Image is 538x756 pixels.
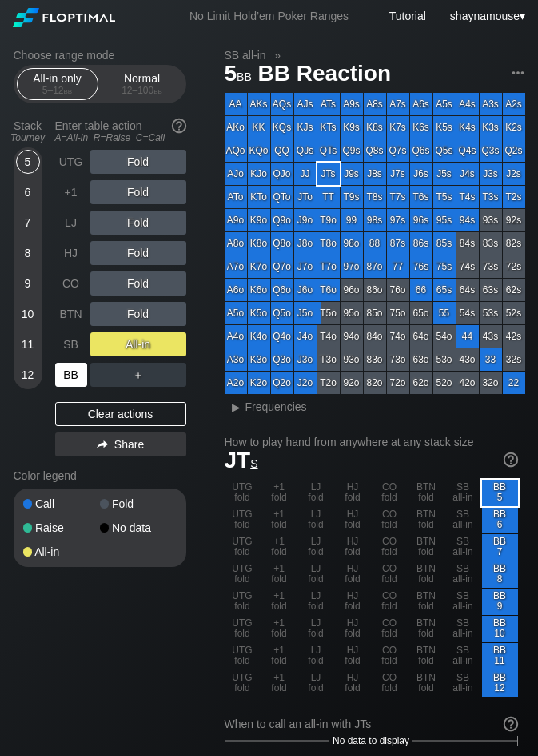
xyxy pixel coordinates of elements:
[271,186,293,208] div: QTo
[410,232,432,255] div: 86s
[372,616,408,642] div: CO fold
[408,670,444,697] div: BTN fold
[445,643,481,670] div: SB all-in
[16,211,40,235] div: 7
[341,302,363,324] div: 95o
[248,325,270,348] div: K4o
[372,534,408,561] div: CO fold
[509,64,527,82] img: ellipsis.fd386fe8.svg
[225,209,247,231] div: A9o
[225,279,247,301] div: A6o
[408,561,444,588] div: BTN fold
[100,498,177,509] div: Fold
[410,302,432,324] div: 65o
[456,302,479,324] div: 54s
[503,325,525,348] div: 42s
[335,643,371,670] div: HJ fold
[248,302,270,324] div: K5o
[341,372,363,394] div: 92o
[387,232,409,255] div: 87s
[410,139,432,162] div: Q6s
[433,325,456,348] div: 54o
[335,616,371,642] div: HJ fold
[298,616,334,642] div: LJ fold
[16,150,40,174] div: 5
[294,325,317,348] div: J4o
[456,348,479,371] div: 43o
[433,116,456,139] div: K5s
[387,372,409,394] div: 72o
[298,670,334,697] div: LJ fold
[16,363,40,387] div: 12
[364,186,386,208] div: T8s
[100,522,177,533] div: No data
[294,255,317,278] div: J7o
[24,85,91,96] div: 5 – 12
[16,332,40,356] div: 11
[317,302,340,324] div: T5o
[445,589,481,615] div: SB all-in
[480,232,502,255] div: 83s
[410,255,432,278] div: 76s
[433,279,456,301] div: 65s
[165,10,373,26] div: No Limit Hold’em Poker Ranges
[482,589,518,615] div: BB 9
[502,715,520,733] img: help.32db89a4.svg
[109,85,176,96] div: 12 – 100
[317,232,340,255] div: T8o
[294,186,317,208] div: JTo
[248,116,270,139] div: KK
[170,117,188,135] img: help.32db89a4.svg
[502,451,520,468] img: help.32db89a4.svg
[23,498,100,509] div: Call
[503,163,525,185] div: J2s
[445,670,481,697] div: SB all-in
[271,302,293,324] div: Q5o
[341,279,363,301] div: 96o
[225,255,247,278] div: A7o
[90,150,186,174] div: Fold
[456,116,479,139] div: K4s
[225,232,247,255] div: A8o
[387,348,409,371] div: 73o
[317,186,340,208] div: TT
[341,139,363,162] div: Q9s
[55,211,87,235] div: LJ
[335,534,371,561] div: HJ fold
[341,186,363,208] div: T9s
[298,561,334,588] div: LJ fold
[225,302,247,324] div: A5o
[250,453,257,471] span: s
[225,670,261,697] div: UTG fold
[266,49,289,62] span: »
[389,10,426,22] a: Tutorial
[387,93,409,115] div: A7s
[364,209,386,231] div: 98s
[341,209,363,231] div: 99
[480,372,502,394] div: 32o
[248,348,270,371] div: K3o
[410,209,432,231] div: 96s
[225,507,261,533] div: UTG fold
[225,480,261,506] div: UTG fold
[480,279,502,301] div: 63s
[480,325,502,348] div: 43s
[16,241,40,265] div: 8
[410,348,432,371] div: 63o
[16,180,40,204] div: 6
[372,507,408,533] div: CO fold
[341,255,363,278] div: 97o
[387,302,409,324] div: 75o
[456,186,479,208] div: T4s
[90,271,186,296] div: Fold
[482,561,518,588] div: BB 8
[456,325,479,348] div: 44
[456,232,479,255] div: 84s
[298,507,334,533] div: LJ fold
[55,402,186,426] div: Clear actions
[261,561,297,588] div: +1 fold
[410,93,432,115] div: A6s
[225,186,247,208] div: ATo
[248,93,270,115] div: AKs
[271,232,293,255] div: Q8o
